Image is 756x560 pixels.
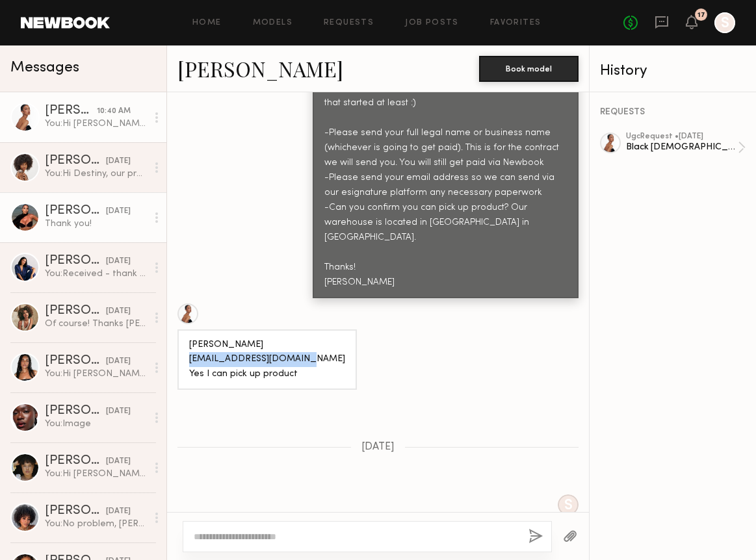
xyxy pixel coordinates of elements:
[45,355,106,368] div: [PERSON_NAME]
[45,118,147,130] div: You: Hi [PERSON_NAME], Good morning! Just following up on your deal memo signature so we can get ...
[324,66,567,290] div: Hi [PERSON_NAME], in the event that the client aproves you, I'd love to send you the next steps s...
[192,19,222,27] a: Home
[45,318,147,330] div: Of course! Thanks [PERSON_NAME]!
[97,105,131,118] div: 10:40 AM
[479,62,579,73] a: Book model
[45,168,147,180] div: You: Hi Destiny, our producer is asking if the images you sent are the most recent images of your...
[479,56,579,82] button: Book model
[45,455,106,468] div: [PERSON_NAME]
[106,155,131,168] div: [DATE]
[106,305,131,318] div: [DATE]
[45,518,147,530] div: You: No problem, [PERSON_NAME]! We will keep you in mind :)
[253,19,293,27] a: Models
[106,405,131,418] div: [DATE]
[324,19,374,27] a: Requests
[714,12,735,33] a: S
[45,105,97,118] div: [PERSON_NAME]
[45,305,106,318] div: [PERSON_NAME]
[45,468,147,480] div: You: Hi [PERSON_NAME], that sounds great! For the photos, we would need them by [DATE] Weds. 7/16...
[45,505,106,518] div: [PERSON_NAME]
[106,205,131,218] div: [DATE]
[600,108,746,117] div: REQUESTS
[45,418,147,430] div: You: Image
[10,60,79,75] span: Messages
[45,205,106,218] div: [PERSON_NAME]
[45,218,147,230] div: Thank you!
[45,368,147,380] div: You: Hi [PERSON_NAME], Thank you for the note- unfortunately we do have to source another creator...
[177,55,343,83] a: [PERSON_NAME]
[697,12,705,19] div: 17
[106,355,131,368] div: [DATE]
[626,133,746,162] a: ugcRequest •[DATE]Black [DEMOGRAPHIC_DATA] UGC Creator - Hair Extensions Expert
[405,19,459,27] a: Job Posts
[45,255,106,268] div: [PERSON_NAME]
[490,19,541,27] a: Favorites
[106,505,131,518] div: [DATE]
[626,141,738,153] div: Black [DEMOGRAPHIC_DATA] UGC Creator - Hair Extensions Expert
[600,64,746,79] div: History
[45,155,106,168] div: [PERSON_NAME]
[45,405,106,418] div: [PERSON_NAME]
[626,133,738,141] div: ugc Request • [DATE]
[45,268,147,280] div: You: Received - thank you! -[PERSON_NAME]
[106,455,131,468] div: [DATE]
[189,338,345,383] div: [PERSON_NAME] [EMAIL_ADDRESS][DOMAIN_NAME] Yes I can pick up product
[361,442,395,453] span: [DATE]
[106,255,131,268] div: [DATE]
